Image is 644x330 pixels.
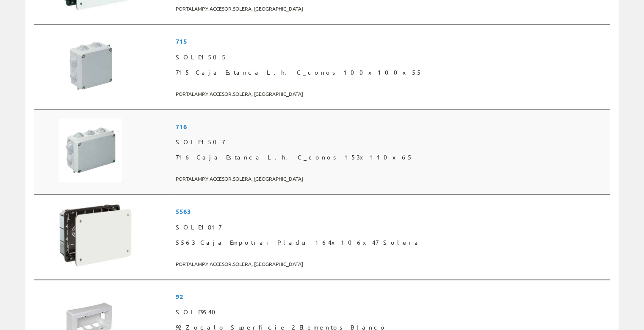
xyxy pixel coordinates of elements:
[176,150,607,165] span: 716 Caja Estanca L.h. C_conos 153x110x65
[176,172,607,186] span: PORTALAMP.Y ACCESOR.SOLERA, [GEOGRAPHIC_DATA]
[176,134,607,150] span: SOLE1507
[176,235,607,250] span: 5563 Caja Empotrar Pladur 164x106x47 Solera
[176,2,607,16] span: PORTALAMP.Y ACCESOR.SOLERA, [GEOGRAPHIC_DATA]
[176,65,607,80] span: 715 Caja Estanca L.h. C_conos 100x100x55
[58,204,132,267] img: Foto artículo 5563 Caja Empotrar Pladur 164x106x47 Solera (174.41860465116x150)
[176,220,607,235] span: SOLE1817
[176,119,607,134] span: 716
[176,257,607,271] span: PORTALAMP.Y ACCESOR.SOLERA, [GEOGRAPHIC_DATA]
[176,305,607,320] span: SOLE9540
[176,87,607,101] span: PORTALAMP.Y ACCESOR.SOLERA, [GEOGRAPHIC_DATA]
[58,119,122,182] img: Foto artículo 716 Caja Estanca L.h. C_conos 153x110x65 (150x150)
[176,289,607,305] span: 92
[58,34,122,97] img: Foto artículo 715 Caja Estanca L.h. C_conos 100x100x55 (150x150)
[176,50,607,65] span: SOLE1505
[176,204,607,219] span: 5563
[176,34,607,49] span: 715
